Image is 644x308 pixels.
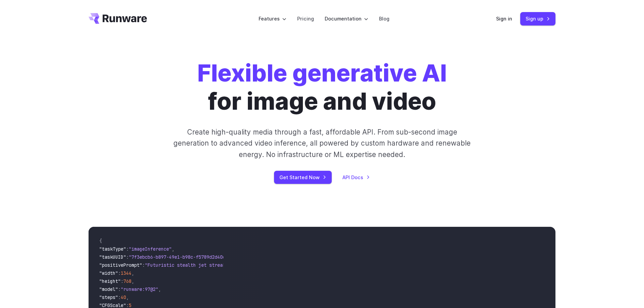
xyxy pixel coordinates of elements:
span: "height" [99,278,121,284]
p: Create high-quality media through a fast, affordable API. From sub-second image generation to adv... [173,126,472,160]
span: 40 [121,294,126,300]
span: "taskUUID" [99,254,126,260]
span: : [142,262,145,268]
a: Sign in [496,15,512,22]
span: , [131,278,134,284]
span: 1344 [121,270,131,276]
span: : [126,246,129,252]
span: "imageInference" [129,246,172,252]
span: , [126,294,129,300]
span: : [118,294,121,300]
a: Pricing [297,15,314,22]
label: Documentation [325,15,368,22]
span: "runware:97@2" [121,286,158,292]
span: 768 [123,278,131,284]
span: "positivePrompt" [99,262,142,268]
span: "width" [99,270,118,276]
a: Go to / [89,13,147,24]
a: Get Started Now [274,171,332,184]
span: "taskType" [99,246,126,252]
a: Sign up [520,12,555,25]
span: "7f3ebcb6-b897-49e1-b98c-f5789d2d40d7" [129,254,231,260]
a: API Docs [342,173,370,181]
a: Blog [379,15,389,22]
span: : [126,254,129,260]
span: { [99,238,102,244]
h1: for image and video [197,59,447,116]
span: : [118,286,121,292]
span: , [158,286,161,292]
span: , [131,270,134,276]
span: : [121,278,123,284]
span: "Futuristic stealth jet streaking through a neon-lit cityscape with glowing purple exhaust" [145,262,389,268]
strong: Flexible generative AI [197,59,447,87]
label: Features [259,15,286,22]
span: "steps" [99,294,118,300]
span: , [172,246,174,252]
span: "model" [99,286,118,292]
span: : [118,270,121,276]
